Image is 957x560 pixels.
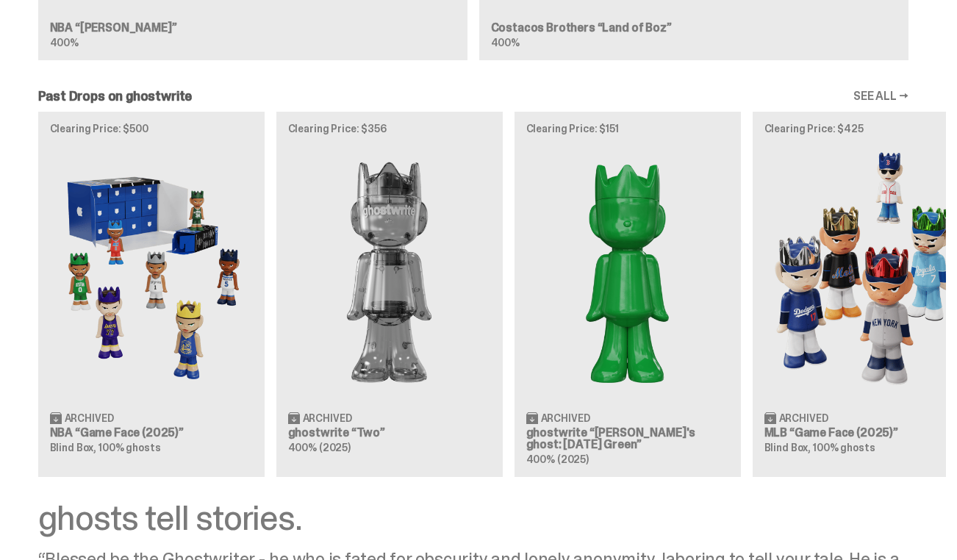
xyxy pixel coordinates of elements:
[276,112,503,476] a: Clearing Price: $356 Two Archived
[779,413,828,423] span: Archived
[65,413,114,423] span: Archived
[288,146,491,399] img: Two
[50,441,97,454] span: Blind Box,
[38,500,908,536] div: ghosts tell stories.
[38,112,265,476] a: Clearing Price: $500 Game Face (2025) Archived
[541,413,590,423] span: Archived
[50,36,79,49] span: 400%
[853,90,908,102] a: SEE ALL →
[764,441,811,454] span: Blind Box,
[515,112,741,476] a: Clearing Price: $151 Schrödinger's ghost: Sunday Green Archived
[491,22,897,34] h3: Costacos Brothers “Land of Boz”
[526,146,729,399] img: Schrödinger's ghost: Sunday Green
[526,427,729,450] h3: ghostwrite “[PERSON_NAME]'s ghost: [DATE] Green”
[491,36,520,49] span: 400%
[303,413,352,423] span: Archived
[50,427,253,439] h3: NBA “Game Face (2025)”
[526,123,729,134] p: Clearing Price: $151
[98,441,160,454] span: 100% ghosts
[813,441,875,454] span: 100% ghosts
[50,123,253,134] p: Clearing Price: $500
[288,123,491,134] p: Clearing Price: $356
[526,453,589,466] span: 400% (2025)
[38,90,193,103] h2: Past Drops on ghostwrite
[50,146,253,399] img: Game Face (2025)
[50,22,456,34] h3: NBA “[PERSON_NAME]”
[288,427,491,439] h3: ghostwrite “Two”
[288,441,351,454] span: 400% (2025)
